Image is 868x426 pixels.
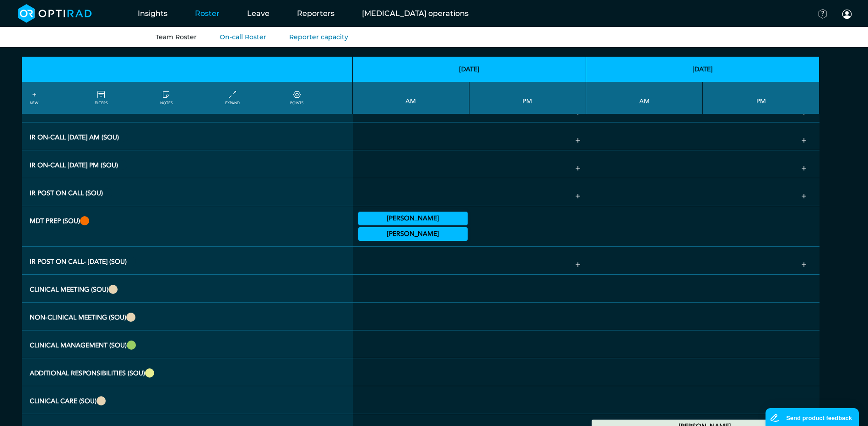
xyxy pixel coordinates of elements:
a: NEW [30,90,38,106]
th: PM [469,82,586,114]
a: On-call Roster [220,33,266,41]
a: collapse/expand expected points [290,90,303,106]
th: Clinical Meeting (SOU) [22,275,353,303]
th: AM [353,82,469,114]
th: IR Post on call- Friday (SOU) [22,247,353,275]
th: Additional Responsibilities (SOU) [22,358,353,386]
th: IR On-Call Friday PM (SOU) [22,150,353,178]
th: Clinical Care (SOU) [22,386,353,414]
img: brand-opti-rad-logos-blue-and-white-d2f68631ba2948856bd03f2d395fb146ddc8fb01b4b6e9315ea85fa773367... [18,4,92,23]
div: ENT 08:30 - 09:00 [358,212,468,225]
summary: [PERSON_NAME] [360,229,466,240]
th: IR On-Call Friday AM (SOU) [22,122,353,150]
th: AM [586,82,703,114]
div: MDT 10:30 - 11:00 [358,227,468,241]
a: Team Roster [156,33,197,41]
th: [DATE] [353,57,586,82]
a: show/hide notes [160,90,173,106]
a: collapse/expand entries [225,90,240,106]
th: IR Post on call (SOU) [22,178,353,206]
th: MDT Prep (SOU) [22,206,353,247]
th: Clinical Management (SOU) [22,330,353,358]
th: Non-Clinical Meeting (SOU) [22,303,353,330]
a: FILTERS [95,90,108,106]
summary: [PERSON_NAME] [360,213,466,224]
a: Reporter capacity [289,33,348,41]
th: [DATE] [586,57,819,82]
th: PM [703,82,819,114]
